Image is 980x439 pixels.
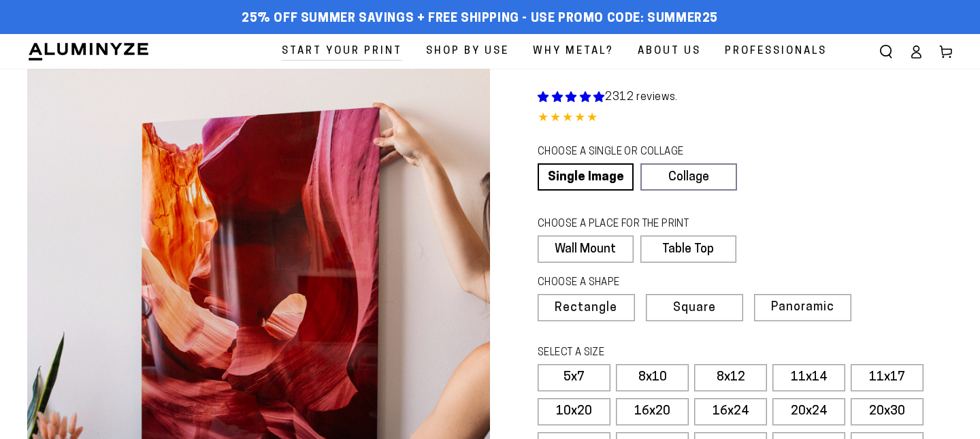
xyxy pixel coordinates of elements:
[538,235,634,263] label: Wall Mount
[640,163,736,191] a: Collage
[725,42,827,61] span: Professionals
[523,34,624,69] a: Why Metal?
[538,398,610,425] label: 10x20
[638,42,701,61] span: About Us
[538,217,723,232] legend: CHOOSE A PLACE FOR THE PRINT
[771,301,834,314] span: Panoramic
[538,276,725,291] legend: CHOOSE A SHAPE
[694,364,767,391] label: 8x12
[694,398,767,425] label: 16x24
[426,42,509,61] span: Shop By Use
[673,302,716,314] span: Square
[616,364,689,391] label: 8x10
[27,42,150,62] img: Aluminyze
[242,12,718,27] span: 25% off Summer Savings + Free Shipping - Use Promo Code: SUMMER25
[871,37,901,67] summary: Search our site
[533,42,614,61] span: Why Metal?
[538,109,953,129] div: 4.85 out of 5.0 stars
[851,364,924,391] label: 11x17
[627,34,711,69] a: About Us
[851,398,924,425] label: 20x30
[772,364,845,391] label: 11x14
[538,163,634,191] a: Single Image
[640,235,736,263] label: Table Top
[538,346,781,361] legend: SELECT A SIZE
[616,398,689,425] label: 16x20
[282,42,402,61] span: Start Your Print
[772,398,845,425] label: 20x24
[272,34,412,69] a: Start Your Print
[416,34,519,69] a: Shop By Use
[555,302,617,314] span: Rectangle
[538,364,610,391] label: 5x7
[715,34,837,69] a: Professionals
[538,145,724,160] legend: CHOOSE A SINGLE OR COLLAGE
